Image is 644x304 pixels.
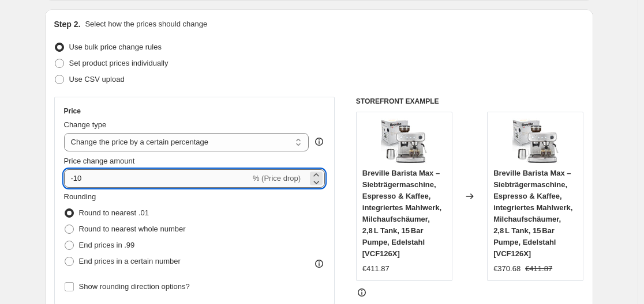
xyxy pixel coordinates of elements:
[313,136,325,147] div: help
[64,192,96,201] span: Rounding
[493,169,572,258] span: Breville Barista Max – Siebträgermaschine, Espresso & Kaffee, integriertes Mahlwerk, Milchaufschä...
[253,174,301,183] span: % (Price drop)
[69,75,125,83] span: Use CSV upload
[64,157,135,165] span: Price change amount
[525,263,552,275] strike: €411.87
[79,208,149,217] span: Round to nearest .01
[362,263,390,275] div: €411.87
[79,282,190,291] span: Show rounding direction options?
[512,118,559,164] img: 813kV_3R_eL_80x.jpg
[85,18,207,30] p: Select how the prices should change
[54,18,81,30] h2: Step 2.
[493,263,521,275] div: €370.68
[79,257,181,265] span: End prices in a certain number
[64,107,81,116] h3: Price
[362,169,441,258] span: Breville Barista Max – Siebträgermaschine, Espresso & Kaffee, integriertes Mahlwerk, Milchaufschä...
[69,59,169,67] span: Set product prices individually
[64,169,250,188] input: -15
[64,120,107,129] span: Change type
[356,97,584,106] h6: STOREFRONT EXAMPLE
[69,43,162,51] span: Use bulk price change rules
[381,118,427,164] img: 813kV_3R_eL_80x.jpg
[79,241,135,249] span: End prices in .99
[79,225,186,233] span: Round to nearest whole number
